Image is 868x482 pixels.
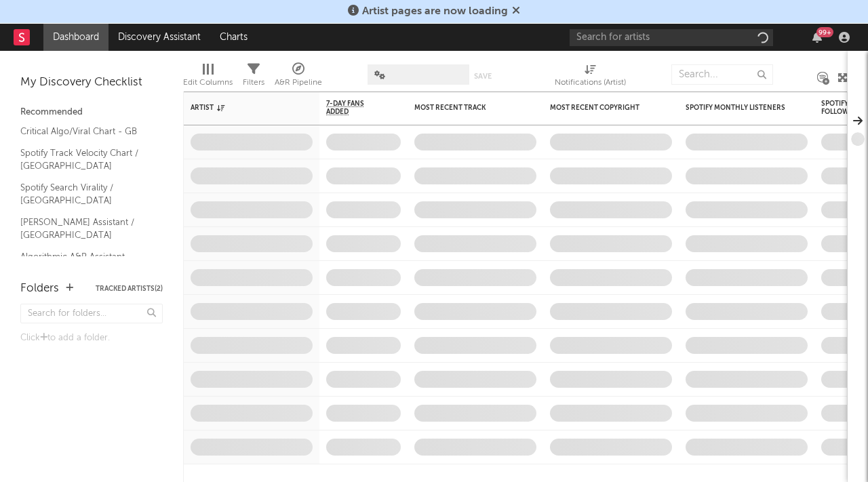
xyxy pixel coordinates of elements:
div: Artist [191,104,292,112]
button: 99+ [812,32,822,43]
input: Search for artists [570,29,773,46]
div: A&R Pipeline [275,58,322,97]
div: Spotify Monthly Listeners [686,104,787,112]
span: Dismiss [512,6,520,17]
div: My Discovery Checklist [20,75,163,91]
div: Folders [20,281,59,297]
div: 99 + [816,27,833,37]
input: Search... [671,64,773,85]
a: Spotify Track Velocity Chart / [GEOGRAPHIC_DATA] [20,146,149,174]
div: Notifications (Artist) [555,58,626,97]
div: Edit Columns [183,75,233,91]
button: Save [474,73,492,80]
div: Click to add a folder. [20,330,163,346]
div: Most Recent Copyright [550,104,652,112]
a: Discovery Assistant [108,24,210,51]
div: Filters [243,58,264,97]
a: [PERSON_NAME] Assistant / [GEOGRAPHIC_DATA] [20,215,149,243]
a: Spotify Search Virality / [GEOGRAPHIC_DATA] [20,180,149,208]
a: Charts [210,24,257,51]
a: Algorithmic A&R Assistant ([GEOGRAPHIC_DATA]) [20,249,149,277]
div: Filters [243,75,264,91]
div: A&R Pipeline [275,75,322,91]
div: Notifications (Artist) [555,75,626,91]
div: Edit Columns [183,58,233,97]
span: Artist pages are now loading [362,6,508,17]
span: 7-Day Fans Added [326,100,380,116]
button: Tracked Artists(2) [96,285,163,292]
div: Most Recent Track [414,104,516,112]
input: Search for folders... [20,304,163,323]
div: Recommended [20,104,163,121]
a: Dashboard [43,24,108,51]
a: Critical Algo/Viral Chart - GB [20,124,149,139]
